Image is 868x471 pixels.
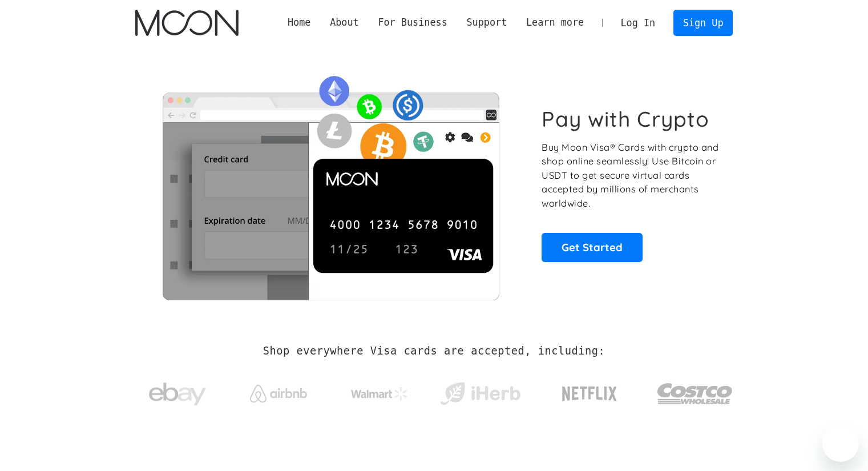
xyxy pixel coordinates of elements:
[673,10,733,35] a: Sign Up
[542,233,643,261] a: Get Started
[236,373,321,408] a: Airbnb
[135,68,526,300] img: Moon Cards let you spend your crypto anywhere Visa is accepted.
[539,368,641,414] a: Netflix
[135,10,239,36] a: home
[320,15,368,30] div: About
[466,15,507,30] div: Support
[369,15,457,30] div: For Business
[516,15,594,30] div: Learn more
[657,361,733,421] a: Costco
[351,387,408,401] img: Walmart
[542,106,709,132] h1: Pay with Crypto
[135,10,239,36] img: Moon Logo
[657,372,733,415] img: Costco
[438,379,523,409] img: iHerb
[337,376,422,406] a: Walmart
[263,345,605,357] h2: Shop everywhere Visa cards are accepted, including:
[822,425,859,462] iframe: Button to launch messaging window
[526,15,584,30] div: Learn more
[457,15,516,30] div: Support
[278,15,320,30] a: Home
[149,376,206,412] img: ebay
[135,365,220,418] a: ebay
[330,15,359,30] div: About
[561,380,618,408] img: Netflix
[378,15,447,30] div: For Business
[438,368,523,414] a: iHerb
[611,10,665,35] a: Log In
[250,385,307,402] img: Airbnb
[542,140,720,211] p: Buy Moon Visa® Cards with crypto and shop online seamlessly! Use Bitcoin or USDT to get secure vi...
